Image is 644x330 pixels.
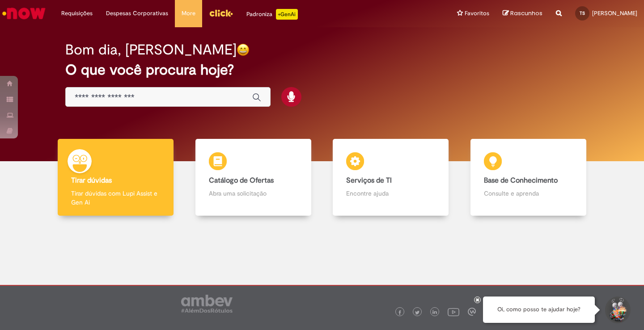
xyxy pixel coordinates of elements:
[468,308,476,316] img: logo_footer_workplace.png
[276,9,298,20] p: +GenAi
[398,310,402,315] img: logo_footer_facebook.png
[483,297,595,323] div: Oi, como posso te ajudar hoje?
[65,42,237,58] h2: Bom dia, [PERSON_NAME]
[237,43,250,56] img: happy-face.png
[182,9,195,18] span: More
[460,139,597,216] a: Base de Conhecimento Consulte e aprenda
[65,62,579,78] h2: O que você procura hoje?
[484,189,573,198] p: Consulte e aprenda
[181,295,233,313] img: logo_footer_ambev_rotulo_gray.png
[185,139,322,216] a: Catálogo de Ofertas Abra uma solicitação
[47,139,185,216] a: Tirar dúvidas Tirar dúvidas com Lupi Assist e Gen Ai
[415,310,419,315] img: logo_footer_twitter.png
[592,9,637,17] span: [PERSON_NAME]
[503,9,542,18] a: Rascunhos
[246,9,298,20] div: Padroniza
[346,189,435,198] p: Encontre ajuda
[106,9,168,18] span: Despesas Corporativas
[61,9,93,18] span: Requisições
[604,297,631,323] button: Iniciar Conversa de Suporte
[465,9,489,18] span: Favoritos
[71,189,160,207] p: Tirar dúvidas com Lupi Assist e Gen Ai
[448,306,459,317] img: logo_footer_youtube.png
[346,176,392,185] b: Serviços de TI
[209,176,274,185] b: Catálogo de Ofertas
[484,176,558,185] b: Base de Conhecimento
[1,4,47,22] img: ServiceNow
[209,189,298,198] p: Abra uma solicitação
[322,139,460,216] a: Serviços de TI Encontre ajuda
[71,176,112,185] b: Tirar dúvidas
[209,6,233,20] img: click_logo_yellow_360x200.png
[510,9,542,17] span: Rascunhos
[580,10,585,16] span: TS
[432,310,437,315] img: logo_footer_linkedin.png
